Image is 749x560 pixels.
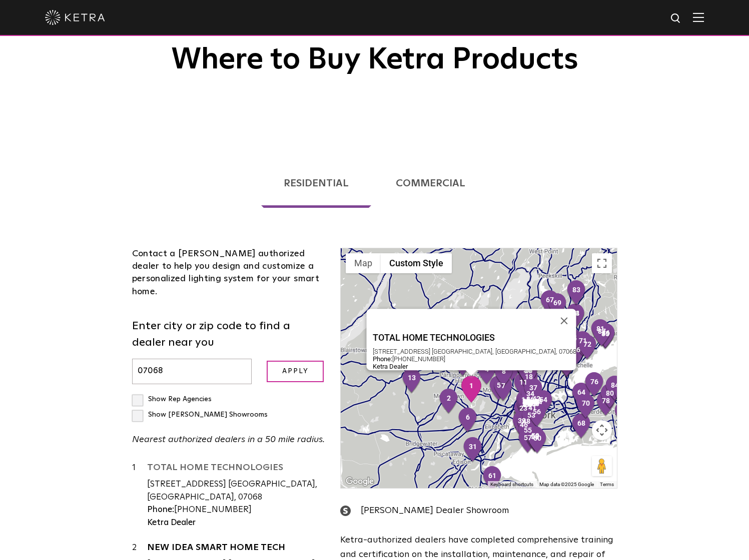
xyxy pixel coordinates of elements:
div: 56 [526,402,547,429]
img: showroom_icon.png [340,506,351,516]
div: Contact a [PERSON_NAME] authorized dealer to help you design and customize a personalized lightin... [132,248,326,298]
a: TOTAL HOME TECHNOLOGIES [372,333,576,345]
div: 35 [517,392,538,419]
div: 29 [516,394,537,421]
div: 72 [577,334,598,361]
div: 39 [511,411,532,438]
div: 71 [572,331,593,358]
a: Open this area in Google Maps (opens a new window) [343,475,376,488]
div: 54 [533,390,554,417]
div: 43 [523,392,544,419]
strong: Ketra Dealer [147,519,196,527]
div: 78 [595,391,616,418]
img: search icon [670,12,682,25]
div: 57 [517,428,538,455]
div: 2 [438,388,459,415]
div: 5 [488,375,509,402]
a: NEW IDEA SMART HOME TECH [147,543,326,556]
div: 25 [516,392,537,419]
div: 83 [566,280,587,307]
button: Map camera controls [592,420,612,440]
div: 45 [522,394,543,421]
div: 8 [493,361,514,388]
div: 28 [517,360,538,387]
div: 68 [571,413,592,440]
div: 36 [520,389,541,416]
div: 48 [516,411,537,438]
a: Residential [261,159,371,208]
strong: Phone: [147,506,174,514]
div: 74 [565,303,586,330]
div: 42 [526,389,547,416]
div: 1 [132,462,147,529]
div: 76 [584,372,605,399]
div: 59 [525,426,546,453]
div: 86 [595,323,616,350]
strong: Phone: [372,355,392,363]
div: 37 [523,378,544,405]
div: 34 [520,384,541,411]
div: 64 [571,382,592,409]
div: 60 [527,428,548,455]
div: 58 [524,427,545,454]
div: 41 [522,398,543,425]
div: [STREET_ADDRESS] [GEOGRAPHIC_DATA], [GEOGRAPHIC_DATA], 07068 [147,478,326,504]
img: Google [343,475,376,488]
div: 53 [521,405,542,432]
div: 47 [525,393,546,420]
div: 13 [401,368,422,395]
img: ketra-logo-2019-white [45,10,105,25]
div: 21 [516,391,537,418]
a: TOTAL HOME TECHNOLOGIES [147,463,326,476]
div: 61 [482,466,503,493]
div: 32 [517,394,538,421]
div: 84 [604,375,625,402]
button: Keyboard shortcuts [490,481,533,488]
div: [STREET_ADDRESS] [GEOGRAPHIC_DATA], [GEOGRAPHIC_DATA], 07068 [372,348,576,355]
div: 38 [520,392,541,419]
label: Enter city or zip code to find a dealer near you [132,318,326,351]
div: 31 [462,437,483,464]
div: 30 [518,361,539,388]
div: 69 [547,293,568,320]
strong: Ketra Dealer [372,363,407,370]
div: [PHONE_NUMBER] [372,355,576,363]
div: 55 [517,420,538,447]
div: 7 [493,376,514,403]
div: 89 [613,381,634,408]
button: Toggle fullscreen view [592,253,612,273]
div: 14 [515,390,536,417]
input: Apply [267,361,324,382]
img: Hamburger%20Nav.svg [693,12,704,22]
span: Map data ©2025 Google [539,482,594,487]
div: 52 [527,391,548,418]
div: 6 [457,407,478,434]
div: 4 [476,359,497,386]
label: Show Rep Agencies [132,396,212,403]
p: Nearest authorized dealers in a 50 mile radius. [132,433,326,447]
a: Terms (opens in new tab) [600,482,614,487]
div: 87 [591,321,612,348]
div: 44 [524,392,545,419]
div: 81 [590,319,611,346]
button: Custom Style [381,253,452,273]
div: 27 [516,393,537,420]
div: 90 [613,401,634,428]
a: Commercial [374,159,488,208]
div: 70 [575,393,596,420]
div: 46 [513,415,534,442]
label: Show [PERSON_NAME] Showrooms [132,411,268,418]
div: 50 [525,394,546,421]
button: Drag Pegman onto the map to open Street View [592,456,612,476]
div: 40 [519,393,540,420]
div: 67 [539,290,560,317]
input: Enter city or zip code [132,359,252,384]
div: [PERSON_NAME] Dealer Showroom [340,504,617,518]
div: 1 [461,376,482,403]
button: Show street map [346,253,381,273]
div: [PHONE_NUMBER] [147,504,326,517]
button: Close [552,309,576,333]
div: 80 [599,383,620,410]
